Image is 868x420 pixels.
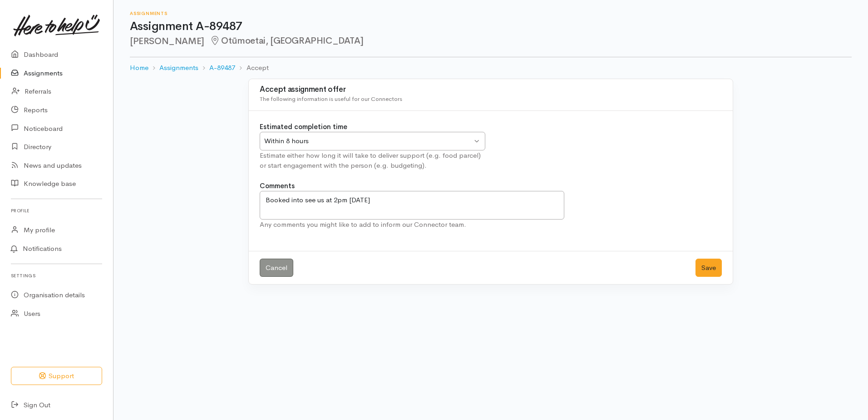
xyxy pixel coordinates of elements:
label: Estimated completion time [260,122,347,132]
button: Support [11,367,102,385]
h6: Profile [11,205,102,217]
button: Save [695,259,722,277]
h3: Accept assignment offer [260,85,722,94]
span: The following information is useful for our Connectors [260,95,402,103]
a: Cancel [260,259,293,277]
label: Comments [260,181,295,191]
h6: Assignments [130,11,852,16]
nav: breadcrumb [130,57,852,79]
span: Otūmoetai, [GEOGRAPHIC_DATA] [210,35,363,46]
li: Accept [235,63,268,73]
h1: Assignment A-89487 [130,20,852,33]
div: Any comments you might like to add to inform our Connector team. [260,220,564,230]
a: Assignments [159,63,198,73]
a: Home [130,63,148,73]
h6: Settings [11,270,102,282]
div: Estimate either how long it will take to deliver support (e.g. food parcel) or start engagement w... [260,150,485,171]
a: A-89487 [209,63,235,73]
textarea: Booked into see us at 2pm [DATE] [260,191,564,220]
h2: [PERSON_NAME] [130,36,852,46]
div: Within 8 hours [264,136,472,146]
